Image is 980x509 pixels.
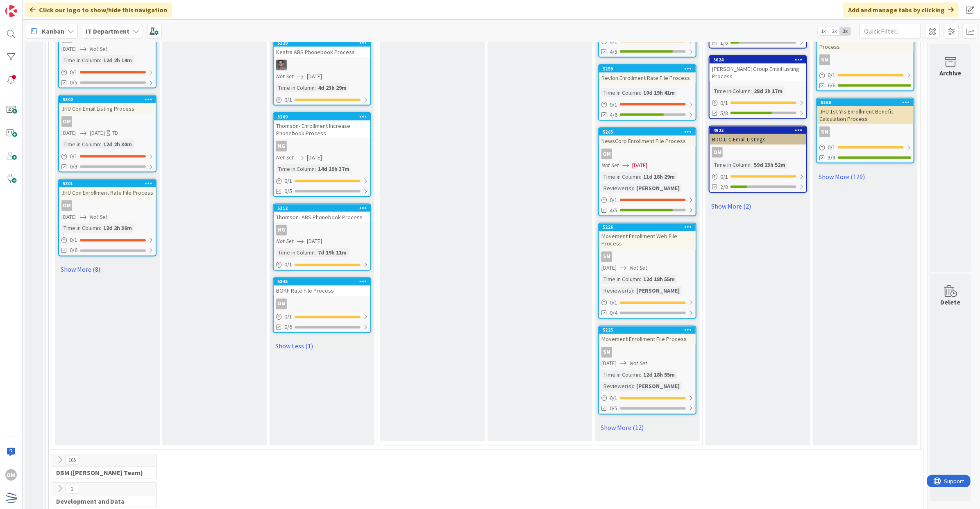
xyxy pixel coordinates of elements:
[599,128,696,136] div: 5205
[601,149,612,159] div: OM
[274,39,370,47] div: 5239
[610,206,617,215] span: 4/5
[603,66,696,72] div: 5259
[59,116,156,127] div: OM
[599,136,696,146] div: NewsCorp Enrollment File Process
[599,252,696,262] div: SM
[61,116,72,127] div: OM
[100,56,101,65] span: :
[274,95,370,105] div: 0/1
[709,200,807,213] a: Show More (2)
[634,184,682,193] div: [PERSON_NAME]
[100,224,101,233] span: :
[284,323,292,332] span: 0/6
[277,279,370,285] div: 5345
[610,100,617,109] span: 0 / 1
[640,88,641,97] span: :
[633,286,634,295] span: :
[315,83,316,92] span: :
[601,184,633,193] div: Reviewer(s)
[817,34,914,52] div: Movement Enrollment Rate File Process
[599,298,696,308] div: 0/1
[61,224,100,233] div: Time in Column
[601,347,612,358] div: SM
[821,100,914,105] div: 5260
[25,2,172,17] div: Click our logo to show/hide this navigation
[274,205,370,212] div: 5312
[59,235,156,245] div: 0/1
[101,140,134,149] div: 12d 2h 30m
[59,180,156,187] div: 5301
[63,97,156,102] div: 5302
[843,2,959,17] div: Add and manage tabs by clicking
[276,83,315,92] div: Time in Column
[90,45,107,52] i: Not Set
[710,98,806,108] div: 0/1
[599,347,696,358] div: SM
[101,224,134,233] div: 12d 2h 36m
[601,370,640,379] div: Time in Column
[276,299,287,309] div: OM
[817,55,914,65] div: SM
[641,172,677,181] div: 11d 18h 29m
[274,141,370,152] div: NG
[274,113,370,139] div: 5269Thomson- Enrollment Increase Phonebook Process
[601,275,640,284] div: Time in Column
[284,95,292,104] span: 0 / 1
[751,160,752,169] span: :
[274,176,370,186] div: 0/1
[599,149,696,159] div: OM
[710,127,806,134] div: 4922
[940,68,962,78] div: Archive
[274,260,370,270] div: 0/1
[70,236,77,245] span: 0 / 1
[710,134,806,145] div: BDO LTC Email Listings
[819,127,830,137] div: SM
[274,113,370,120] div: 5269
[817,127,914,137] div: SM
[59,96,156,103] div: 5302
[610,404,617,413] span: 0/5
[61,56,100,65] div: Time in Column
[720,183,728,191] span: 2/8
[751,86,752,95] span: :
[818,27,829,35] span: 1x
[634,382,682,391] div: [PERSON_NAME]
[641,275,677,284] div: 12d 18h 55m
[70,68,77,77] span: 0 / 1
[601,172,640,181] div: Time in Column
[59,187,156,198] div: JHU Con Enrollment Rate File Process
[273,340,371,353] a: Show Less (1)
[599,334,696,345] div: Movement Enrollment File Process
[70,162,77,171] span: 0/3
[601,88,640,97] div: Time in Column
[817,106,914,124] div: JHU 1st Yrs Enrollment Benefit Calculation Process
[710,56,806,82] div: 5024[PERSON_NAME] Group Email Listing Process
[630,264,647,272] i: Not Set
[276,141,287,152] div: NG
[63,181,156,186] div: 5301
[276,238,294,245] i: Not Set
[630,360,647,367] i: Not Set
[828,153,835,162] span: 3/3
[56,498,146,506] span: Development and Data
[61,45,77,53] span: [DATE]
[633,382,634,391] span: :
[599,100,696,110] div: 0/1
[816,170,914,183] a: Show More (129)
[601,359,617,368] span: [DATE]
[307,237,322,246] span: [DATE]
[710,64,806,82] div: [PERSON_NAME] Group Email Listing Process
[713,57,806,63] div: 5024
[840,27,851,35] span: 3x
[274,47,370,57] div: Kestra ABS Phonebook Process
[640,172,641,181] span: :
[59,151,156,161] div: 0/1
[819,55,830,65] div: SM
[307,153,322,162] span: [DATE]
[817,99,914,106] div: 5260
[599,393,696,404] div: 0/1
[817,70,914,80] div: 0/1
[829,27,840,35] span: 2x
[90,213,107,220] i: Not Set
